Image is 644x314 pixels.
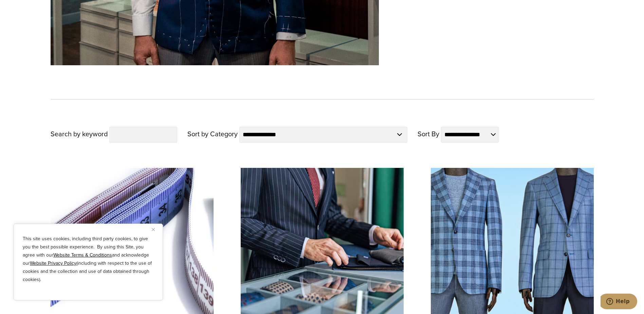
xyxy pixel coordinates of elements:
h4: Search by keyword [51,127,108,142]
h4: Sort by Category [187,127,238,142]
iframe: Opens a widget where you can chat to one of our agents [601,294,637,311]
a: Website Privacy Policy [30,260,76,267]
button: Close [152,225,160,233]
p: This site uses cookies, including third party cookies, to give you the best possible experience. ... [23,235,154,284]
h4: Sort By [418,127,439,142]
a: Website Terms & Conditions [53,251,112,259]
img: Close [152,228,155,231]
